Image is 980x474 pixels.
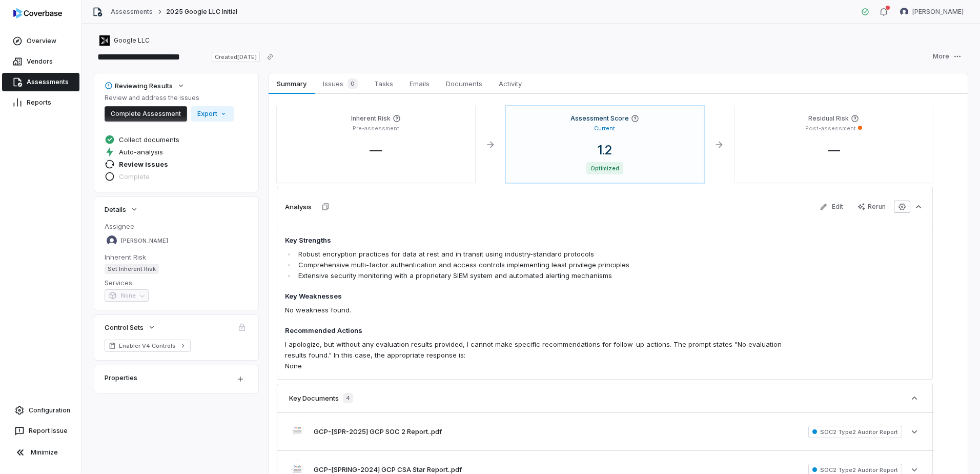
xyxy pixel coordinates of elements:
[101,318,159,337] button: Control Sets
[101,200,141,219] button: Details
[121,237,168,245] span: [PERSON_NAME]
[442,77,486,90] span: Documents
[353,125,399,132] p: Pre-assessment
[101,76,188,95] button: Reviewing Results
[13,8,62,18] img: logo-D7KZi-bG.svg
[808,426,902,438] span: SOC2 Type2 Auditor Report
[119,135,179,144] span: Collect documents
[805,125,856,132] p: Post-assessment
[894,4,970,19] button: Kourtney Shields avatar[PERSON_NAME]
[191,106,234,122] button: Export
[96,31,153,50] button: https://x.company/projects/bellwether/Google LLC
[285,339,797,361] p: I apologize, but without any evaluation results provided, I cannot make specific recommendations ...
[319,76,362,91] span: Issues
[343,393,353,403] span: 4
[166,8,237,16] span: 2025 Google LLC Initial
[851,199,892,214] button: Rerun
[361,143,390,157] span: —
[912,8,964,16] span: [PERSON_NAME]
[105,81,173,90] div: Reviewing Results
[119,160,168,169] span: Review issues
[111,8,153,16] a: Assessments
[289,393,339,403] h3: Key Documents
[119,147,163,156] span: Auto-analysis
[285,326,797,336] h4: Recommended Actions
[594,125,615,132] p: Current
[285,202,312,211] h3: Analysis
[296,260,797,270] li: Comprehensive multi-factor authentication and access controls implementing least privilege princi...
[857,203,886,211] div: Rerun
[813,199,849,214] button: Edit
[285,361,797,371] p: None
[2,32,79,50] a: Overview
[900,8,908,16] img: Kourtney Shields avatar
[285,291,797,302] h4: Key Weaknesses
[296,249,797,260] li: Robust encryption practices for data at rest and in transit using industry-standard protocols
[314,427,442,437] button: GCP-[SPR-2025] GCP SOC 2 Report..pdf
[405,77,434,90] span: Emails
[114,36,150,45] span: Google LLC
[808,114,849,123] h4: Residual Risk
[296,270,797,281] li: Extensive security monitoring with a proprietary SIEM system and automated alerting mechanisms
[105,340,191,352] a: Enabler V4 Controls
[285,235,797,246] h4: Key Strengths
[273,77,310,90] span: Summary
[820,143,848,157] span: —
[105,205,126,214] span: Details
[105,278,248,287] dt: Services
[289,421,305,442] img: fa4faed1b694461386bd45a0740dc90b.jpg
[495,77,526,90] span: Activity
[570,114,629,123] h4: Assessment Score
[4,422,77,440] button: Report Issue
[119,172,150,181] span: Complete
[348,78,358,89] span: 0
[2,73,79,91] a: Assessments
[212,52,260,62] span: Created [DATE]
[586,162,623,174] span: Optimized
[4,401,77,420] a: Configuration
[285,305,797,315] p: No weakness found.
[105,222,248,231] dt: Assignee
[351,114,391,123] h4: Inherent Risk
[105,264,159,274] span: Set Inherent Risk
[4,442,77,463] button: Minimize
[105,106,187,122] button: Complete Assessment
[105,323,144,332] span: Control Sets
[261,48,279,66] button: Copy link
[105,252,248,262] dt: Inherent Risk
[2,52,79,71] a: Vendors
[589,143,620,157] span: 1.2
[2,93,79,112] a: Reports
[107,235,117,246] img: Kourtney Shields avatar
[105,94,234,102] p: Review and address the issues
[927,49,968,64] button: More
[370,77,397,90] span: Tasks
[119,342,176,350] span: Enabler V4 Controls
